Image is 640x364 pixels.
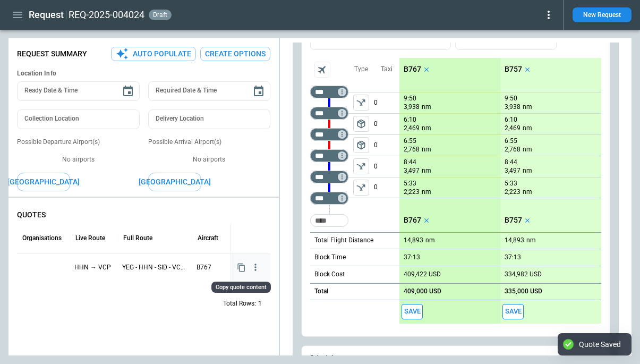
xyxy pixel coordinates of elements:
[523,145,532,154] p: nm
[404,287,441,295] p: 409,000 USD
[422,145,431,154] p: nm
[310,149,348,162] div: Not found
[402,304,423,319] span: Save this aircraft quote and copy details to clipboard
[374,135,399,156] p: 0
[17,173,70,191] button: [GEOGRAPHIC_DATA]
[374,177,399,198] p: 0
[523,103,532,112] p: nm
[422,124,431,133] p: nm
[356,118,366,129] span: package_2
[505,216,522,225] p: B757
[353,137,369,153] button: left aligned
[17,49,87,58] p: Request Summary
[425,236,435,245] p: nm
[505,116,517,124] p: 6:10
[404,158,416,166] p: 8:44
[505,95,517,103] p: 9:50
[310,128,348,141] div: Not found
[198,234,218,242] div: Aircraft
[314,253,346,262] p: Block Time
[353,116,369,132] span: Type of sector
[69,9,144,21] h2: REQ-2025-004024
[22,234,62,242] div: Organisations
[148,155,271,164] p: No airports
[17,155,140,164] p: No airports
[404,216,421,225] p: B767
[353,158,369,174] button: left aligned
[505,65,522,74] p: B757
[404,65,421,74] p: B767
[579,340,621,349] div: Quote Saved
[354,65,368,74] p: Type
[29,9,64,21] h1: Request
[422,166,431,175] p: nm
[235,261,248,274] button: Copy quote content
[573,7,632,22] button: New Request
[353,116,369,132] button: left aligned
[353,158,369,174] span: Type of sector
[211,282,271,293] div: Copy quote content
[404,236,423,244] p: 14,893
[404,124,420,133] p: 2,469
[523,124,532,133] p: nm
[404,253,420,261] p: 37:13
[374,92,399,113] p: 0
[404,180,416,188] p: 5:33
[404,103,420,112] p: 3,938
[197,263,231,272] p: B767
[505,158,517,166] p: 8:44
[404,116,416,124] p: 6:10
[526,236,536,245] p: nm
[505,166,520,175] p: 3,497
[523,188,532,197] p: nm
[404,270,441,278] p: 409,422 USD
[353,95,369,111] span: Type of sector
[17,210,270,219] p: QUOTES
[399,58,601,324] div: scrollable content
[248,81,269,102] button: Choose date
[223,299,256,308] p: Total Rows:
[404,166,420,175] p: 3,497
[200,47,270,61] button: Create Options
[151,11,169,19] span: draft
[310,192,348,205] div: Too short
[381,65,392,74] p: Taxi
[122,263,188,272] p: YEG - HHN - SID - VCP - MIA - YEG
[310,107,348,120] div: Not found
[314,270,345,279] p: Block Cost
[505,253,521,261] p: 37:13
[111,47,196,61] button: Auto Populate
[502,304,524,319] span: Save this aircraft quote and copy details to clipboard
[353,137,369,153] span: Type of sector
[402,304,423,319] button: Save
[505,145,520,154] p: 2,768
[310,86,348,98] div: Not found
[353,180,369,196] span: Type of sector
[148,173,201,191] button: [GEOGRAPHIC_DATA]
[310,214,348,227] div: Too short
[505,188,520,197] p: 2,223
[374,114,399,134] p: 0
[505,236,524,244] p: 14,893
[258,299,262,308] p: 1
[502,304,524,319] button: Save
[310,171,348,183] div: Not found
[74,263,114,272] p: HHN → VCP
[314,288,328,295] h6: Total
[404,95,416,103] p: 9:50
[17,70,270,78] h6: Location Info
[356,140,366,150] span: package_2
[505,103,520,112] p: 3,938
[505,180,517,188] p: 5:33
[353,95,369,111] button: left aligned
[505,287,542,295] p: 335,000 USD
[117,81,139,102] button: Choose date
[314,62,330,78] span: Aircraft selection
[17,138,140,147] p: Possible Departure Airport(s)
[404,137,416,145] p: 6:55
[123,234,152,242] div: Full Route
[422,103,431,112] p: nm
[523,166,532,175] p: nm
[314,236,373,245] p: Total Flight Distance
[505,137,517,145] p: 6:55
